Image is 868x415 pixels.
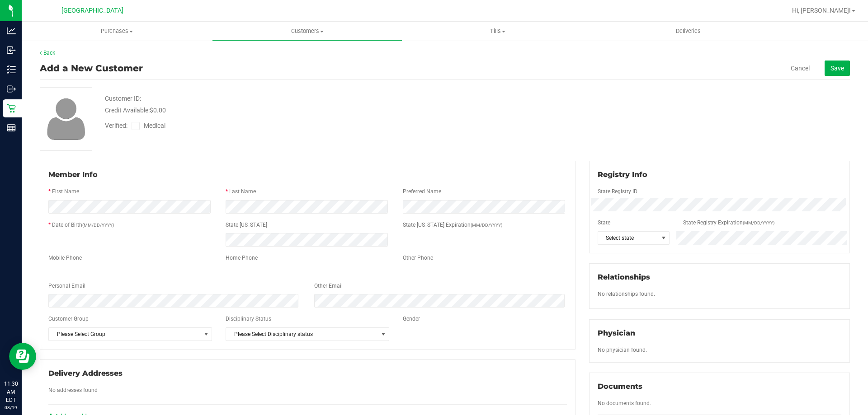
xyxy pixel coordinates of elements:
img: user-icon.png [42,96,90,142]
inline-svg: Reports [7,123,16,132]
label: No addresses found [48,386,98,394]
label: Disciplinary Status [226,315,271,323]
div: Customer ID: [105,94,141,103]
label: State [US_STATE] Expiration [403,221,502,229]
p: 11:30 AM EDT [4,380,18,404]
label: Other Phone [403,254,433,262]
label: Last Name [229,187,256,196]
span: Select state [598,232,658,244]
span: No documents found. [598,400,651,406]
label: Customer Group [48,315,89,323]
iframe: Resource center [9,343,36,370]
label: State [598,219,610,227]
span: Delivery Addresses [48,369,123,378]
label: State Registry Expiration [683,219,774,227]
button: Save [825,61,850,76]
div: Credit Available: [105,106,503,115]
inline-svg: Inventory [7,65,16,74]
a: Back [40,50,55,56]
inline-svg: Outbound [7,84,16,93]
span: Verified: [105,121,132,131]
span: (MM/DD/YYYY) [82,223,114,228]
span: Tills [403,27,592,35]
label: State [US_STATE] [226,221,267,229]
label: Other Email [314,282,343,290]
label: Personal Email [48,282,85,290]
span: Registry Info [598,170,647,179]
span: Documents [598,382,642,391]
span: Member Info [48,170,98,179]
span: Relationships [598,273,650,281]
span: select [377,328,389,340]
span: Customers [212,27,402,35]
a: Tills [402,22,593,41]
p: 08/19 [4,404,18,411]
label: State Registry ID [598,187,637,196]
a: Purchases [22,22,212,41]
label: First Name [52,187,79,196]
a: Customers [212,22,402,41]
label: Date of Birth [52,221,114,229]
label: Gender [403,315,420,323]
span: Save [830,65,844,72]
div: Add a New Customer [40,61,143,75]
label: Preferred Name [403,187,441,196]
span: [GEOGRAPHIC_DATA] [61,7,123,14]
inline-svg: Inbound [7,46,16,55]
span: Purchases [22,27,212,35]
label: No relationships found. [598,290,655,298]
span: (MM/DD/YYYY) [743,220,774,225]
span: Medical [144,121,170,131]
a: Deliveries [593,22,783,41]
span: $0.00 [150,107,166,114]
span: Please Select Group [49,328,200,340]
span: select [200,328,212,340]
span: Please Select Disciplinary status [226,328,377,340]
span: Physician [598,329,635,337]
span: (MM/DD/YYYY) [471,223,502,228]
label: Home Phone [226,254,258,262]
span: Deliveries [664,27,713,35]
span: Hi, [PERSON_NAME]! [792,7,851,14]
inline-svg: Analytics [7,26,16,35]
inline-svg: Retail [7,104,16,113]
label: Mobile Phone [48,254,82,262]
span: No physician found. [598,347,647,353]
a: Cancel [791,64,810,73]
